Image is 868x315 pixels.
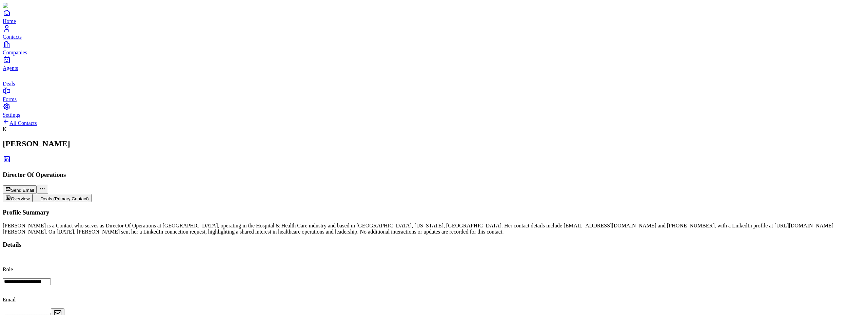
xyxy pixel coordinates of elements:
[3,24,865,40] a: Contacts
[3,194,33,202] button: Overview
[3,3,44,9] img: Item Brain Logo
[3,9,865,24] a: Home
[3,50,27,55] span: Companies
[33,194,92,202] button: Deals (Primary Contact)
[11,188,34,193] span: Send Email
[3,241,865,248] h3: Details
[3,126,865,132] div: K
[3,65,18,71] span: Agents
[3,103,865,118] a: Settings
[3,139,865,148] h2: [PERSON_NAME]
[3,18,16,24] span: Home
[3,40,865,55] a: Companies
[3,71,865,87] a: deals
[3,171,865,179] h3: Director Of Operations
[3,185,37,194] button: Send Email
[37,185,48,194] button: More actions
[3,87,865,102] a: Forms
[3,209,865,216] h3: Profile Summary
[3,81,15,87] span: Deals
[3,223,865,235] div: [PERSON_NAME] is a Contact who serves as Director Of Operations at [GEOGRAPHIC_DATA], operating i...
[3,297,865,303] p: Email
[3,112,20,118] span: Settings
[3,34,22,40] span: Contacts
[3,96,17,102] span: Forms
[3,120,37,126] a: All Contacts
[3,266,865,273] p: Role
[3,56,865,71] a: Agents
